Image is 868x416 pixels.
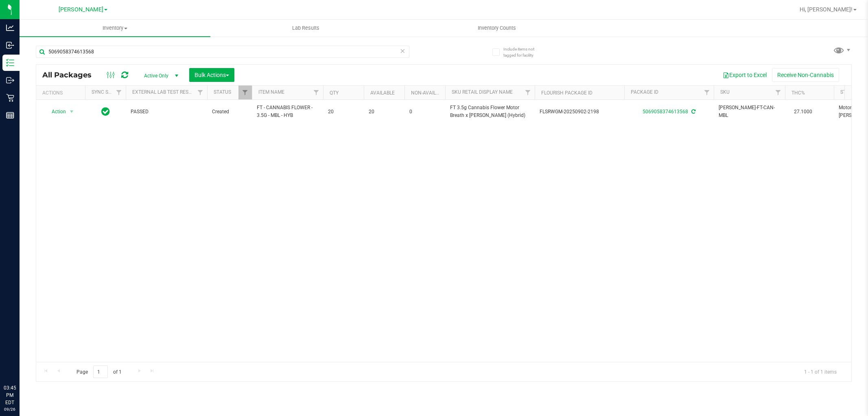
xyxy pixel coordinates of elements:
[411,90,447,96] a: Non-Available
[195,72,229,78] span: Bulk Actions
[690,109,695,114] span: Sync from Compliance System
[20,20,210,37] a: Inventory
[328,108,359,116] span: 20
[70,365,128,378] span: Page of 1
[24,350,34,359] iframe: Resource center unread badge
[450,104,530,119] span: FT 3.5g Cannabis Flower Motor Breath x [PERSON_NAME] (Hybrid)
[257,104,318,119] span: FT - CANNABIS FLOWER - 3.5G - MBL - HYB
[798,365,843,378] span: 1 - 1 of 1 items
[643,109,688,114] a: 5069058374613568
[194,86,207,99] a: Filter
[6,59,14,67] inline-svg: Inventory
[370,90,395,96] a: Available
[92,89,123,95] a: Sync Status
[631,89,658,95] a: Package ID
[503,46,544,58] span: Include items not tagged for facility
[42,70,100,79] span: All Packages
[212,108,247,116] span: Created
[42,90,82,96] div: Actions
[717,68,772,82] button: Export to Excel
[330,90,339,96] a: Qty
[541,90,593,96] a: Flourish Package ID
[521,86,535,99] a: Filter
[101,106,110,117] span: In Sync
[67,106,77,117] span: select
[258,89,284,95] a: Item Name
[4,406,16,412] p: 09/26
[6,94,14,102] inline-svg: Retail
[36,46,409,58] input: Search Package ID, Item Name, SKU, Lot or Part Number...
[700,86,714,99] a: Filter
[720,89,730,95] a: SKU
[44,106,66,117] span: Action
[112,86,126,99] a: Filter
[6,76,14,84] inline-svg: Outbound
[20,24,210,32] span: Inventory
[59,6,103,13] span: [PERSON_NAME]
[800,6,853,13] span: Hi, [PERSON_NAME]!
[132,89,196,95] a: External Lab Test Result
[210,20,401,37] a: Lab Results
[467,24,527,32] span: Inventory Counts
[281,24,330,32] span: Lab Results
[8,351,33,375] iframe: Resource center
[790,106,816,118] span: 27.1000
[214,89,231,95] a: Status
[6,41,14,49] inline-svg: Inbound
[840,89,857,95] a: Strain
[791,90,805,96] a: THC%
[238,86,252,99] a: Filter
[400,46,406,56] span: Clear
[409,108,440,116] span: 0
[452,89,513,95] a: Sku Retail Display Name
[310,86,323,99] a: Filter
[540,108,619,116] span: FLSRWGM-20250902-2198
[6,111,14,119] inline-svg: Reports
[131,108,202,116] span: PASSED
[772,68,839,82] button: Receive Non-Cannabis
[6,24,14,32] inline-svg: Analytics
[93,365,108,378] input: 1
[401,20,592,37] a: Inventory Counts
[719,104,780,119] span: [PERSON_NAME]-FT-CAN-MBL
[189,68,234,82] button: Bulk Actions
[4,384,16,406] p: 03:45 PM EDT
[772,86,785,99] a: Filter
[369,108,400,116] span: 20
